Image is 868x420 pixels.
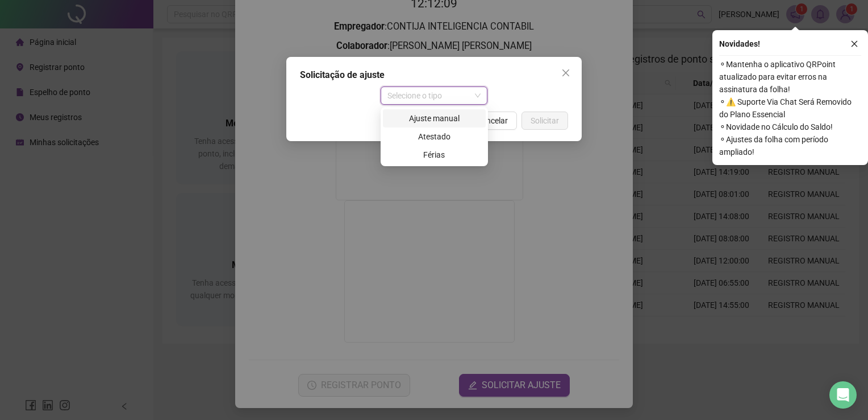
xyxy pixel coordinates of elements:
[387,87,481,104] span: Selecione o tipo
[383,146,486,164] div: Férias
[521,112,568,130] button: Solicitar
[561,68,570,77] span: close
[719,121,861,133] span: ⚬ Novidade no Cálculo do Saldo!
[477,114,508,127] span: Cancelar
[468,112,517,130] button: Cancelar
[390,130,479,143] div: Atestado
[850,40,858,48] span: close
[829,381,857,409] div: Open Intercom Messenger
[390,112,479,125] div: Ajuste manual
[383,109,486,127] div: Ajuste manual
[719,96,861,121] span: ⚬ ⚠️ Suporte Via Chat Será Removido do Plano Essencial
[557,64,575,82] button: Close
[719,38,760,50] span: Novidades !
[390,149,479,161] div: Férias
[383,127,486,146] div: Atestado
[719,133,861,158] span: ⚬ Ajustes da folha com período ampliado!
[719,58,861,96] span: ⚬ Mantenha o aplicativo QRPoint atualizado para evitar erros na assinatura da folha!
[300,68,568,82] div: Solicitação de ajuste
